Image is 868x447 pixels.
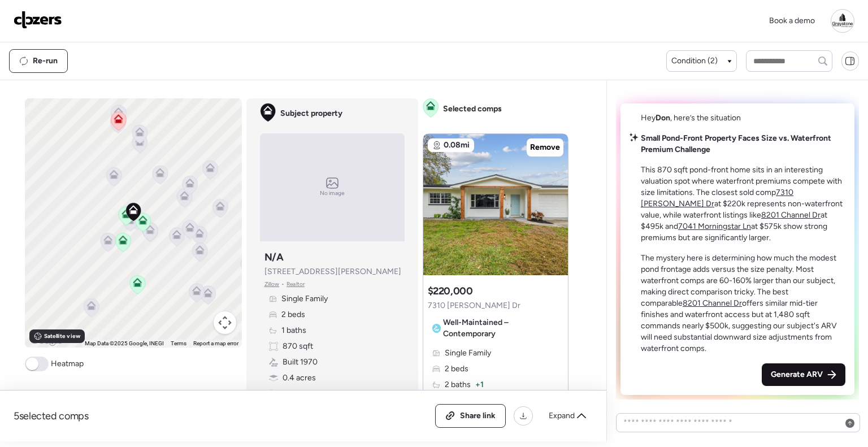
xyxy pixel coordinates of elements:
span: Expand [549,410,575,422]
span: 0.4 acres [283,372,316,384]
span: [STREET_ADDRESS][PERSON_NAME] [264,266,401,277]
span: Remove [530,142,560,153]
a: 8201 Channel Dr [761,210,821,220]
span: Single Family [445,348,491,359]
span: Heatmap [51,358,84,370]
button: Map camera controls [214,311,236,334]
span: Concrete Block [283,388,338,400]
a: Terms (opens in new tab) [171,340,186,346]
a: 8201 Channel Dr [683,298,742,308]
span: 1 baths [281,325,306,336]
h3: $220,000 [428,284,473,298]
span: + 1 [475,379,484,390]
img: Logo [14,11,62,29]
span: Share link [460,410,496,422]
span: 0.08mi [444,140,470,151]
span: 2 beds [281,309,305,320]
span: Selected comps [443,103,502,115]
p: The mystery here is determining how much the modest pond frontage adds versus the size penalty. M... [641,253,845,354]
span: Re-run [33,55,58,67]
span: Book a demo [769,16,815,25]
span: 2 baths [445,379,471,390]
span: • [281,280,284,289]
h3: N/A [264,250,284,264]
a: Open this area in Google Maps (opens a new window) [28,333,65,348]
img: Google [28,333,65,348]
span: Generate ARV [771,369,823,380]
span: Condition (2) [671,55,718,67]
span: 7310 [PERSON_NAME] Dr [428,300,520,311]
a: 7041 Morningstar Ln [678,222,751,231]
span: Zillow [264,280,280,289]
span: Hey , here’s the situation [641,113,741,123]
span: Satellite view [44,332,80,341]
span: 870 sqft [283,341,313,352]
span: Subject property [280,108,342,119]
p: This 870 sqft pond-front home sits in an interesting valuation spot where waterfront premiums com... [641,164,845,244]
span: Don [656,113,670,123]
a: Report a map error [193,340,238,346]
span: Single Family [281,293,328,305]
span: Map Data ©2025 Google, INEGI [85,340,164,346]
span: Realtor [287,280,305,289]
strong: Small Pond-Front Property Faces Size vs. Waterfront Premium Challenge [641,133,831,154]
span: Well-Maintained – Contemporary [443,317,559,340]
span: 5 selected comps [14,409,89,423]
span: Built 1970 [283,357,318,368]
span: 2 beds [445,363,468,375]
span: No image [320,189,345,198]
